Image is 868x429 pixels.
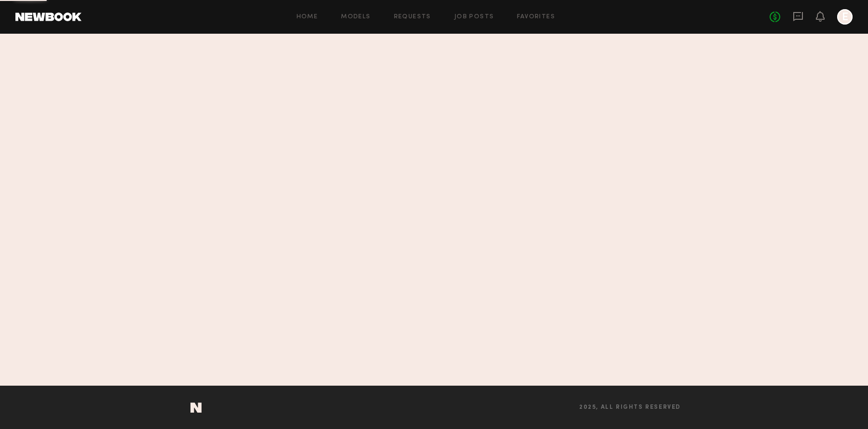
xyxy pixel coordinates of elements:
[297,14,318,20] a: Home
[454,14,494,20] a: Job Posts
[837,9,853,25] a: E
[341,14,370,20] a: Models
[517,14,555,20] a: Favorites
[394,14,431,20] a: Requests
[579,404,681,411] span: 2025, all rights reserved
